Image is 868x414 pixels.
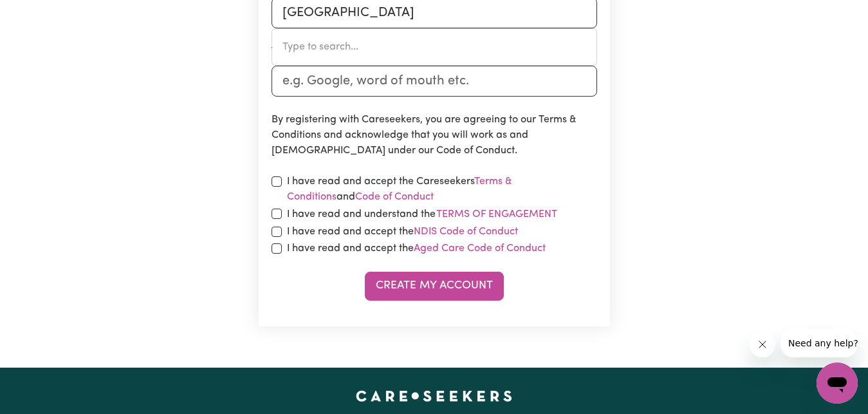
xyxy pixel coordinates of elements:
[817,362,858,404] iframe: Button to launch messaging window
[365,272,504,300] button: Create My Account
[414,243,546,254] a: Aged Care Code of Conduct
[272,66,597,97] input: e.g. Google, word of mouth etc.
[287,206,558,223] label: I have read and understand the
[356,391,512,401] a: Careseekers home page
[272,112,597,158] p: By registering with Careseekers, you are agreeing to our Terms & Conditions and acknowledge that ...
[355,192,434,202] a: Code of Conduct
[272,28,597,66] div: menu-options
[436,206,558,223] button: I have read and understand the
[287,241,546,256] label: I have read and accept the
[8,9,78,19] span: Need any help?
[414,227,518,237] a: NDIS Code of Conduct
[750,332,775,357] iframe: Close message
[780,329,858,357] iframe: Message from company
[287,224,518,240] label: I have read and accept the
[287,174,597,205] label: I have read and accept the Careseekers and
